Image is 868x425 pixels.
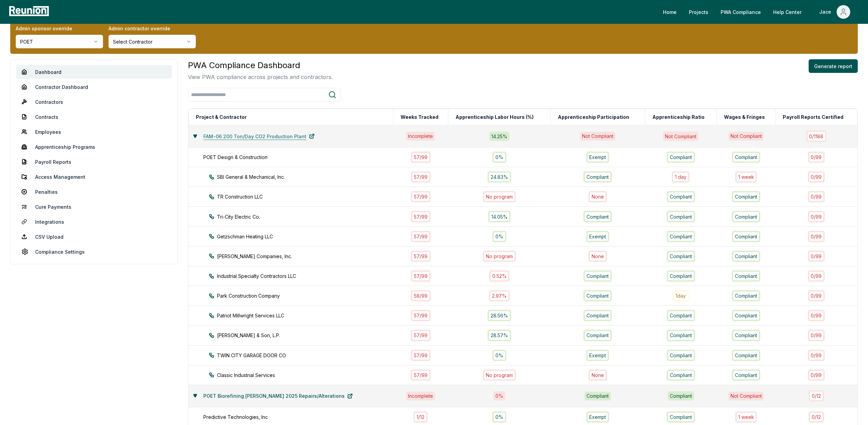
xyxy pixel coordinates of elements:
div: Compliant [667,270,695,282]
div: Park Construction Company [209,292,405,299]
a: CSV Upload [16,230,172,243]
div: Compliant [667,330,695,341]
a: Integrations [16,215,172,229]
div: Compliant [732,290,760,301]
div: 57 / 99 [411,350,431,361]
div: 57 / 99 [411,330,431,341]
div: No program [483,191,516,202]
a: Help Center [768,5,807,19]
div: 0 / 1188 [806,130,827,142]
div: None [589,191,607,202]
a: Employees [16,125,172,139]
div: 0 / 99 [808,290,825,301]
div: 0 / 12 [809,390,824,402]
button: Jace [814,5,856,19]
a: Penalties [16,185,172,199]
div: Not Compliant [663,131,698,141]
div: 0 / 99 [808,270,825,282]
div: Compliant [667,191,695,202]
div: 0 / 12 [809,411,824,423]
button: Apprenticeship Participation [556,110,631,124]
div: Compliant [732,330,760,341]
div: 0 / 99 [808,369,825,381]
div: Compliant [732,369,760,381]
div: 1 week [735,171,757,183]
div: Compliant [667,231,695,242]
div: Compliant [667,369,695,381]
div: Exempt [586,350,609,361]
div: Compliant [583,171,612,183]
div: 14.05% [488,211,511,222]
div: 57 / 99 [411,152,431,163]
div: 0 / 99 [808,251,825,262]
div: 0 / 99 [808,310,825,321]
div: Tri-City Electric Co. [209,213,405,220]
a: Contractor Dashboard [16,80,172,94]
div: Incomplete [406,132,435,141]
h3: PWA Compliance Dashboard [188,59,333,72]
div: 57 / 99 [411,251,431,262]
div: 0% [492,411,506,423]
div: 28.57% [488,330,511,341]
div: Compliant [667,350,695,361]
div: 57 / 99 [411,310,431,321]
div: Compliant [732,211,760,222]
a: PWA Compliance [715,5,766,19]
a: Dashboard [16,65,172,79]
div: 58 / 99 [411,290,431,301]
div: 0 % [493,391,505,400]
div: Not Compliant [728,392,764,400]
div: Compliant [667,310,695,321]
div: Compliant [667,251,695,262]
div: TR Construction LLC [209,193,405,200]
div: 1 day [672,290,689,301]
div: POET Design & Construction [203,154,400,161]
div: Compliant [583,270,612,282]
div: None [589,369,607,381]
div: Compliant [583,211,612,222]
button: Apprenticeship Ratio [651,110,706,124]
div: Compliant [667,411,695,423]
div: 0 / 99 [808,171,825,183]
div: Classic Industrial Services [209,372,405,379]
div: Exempt [586,231,609,242]
div: Compliant [667,211,695,222]
div: Compliant [732,310,760,321]
button: Weeks Tracked [399,110,440,124]
div: 1 week [735,411,757,423]
button: Apprenticeship Labor Hours (%) [454,110,535,124]
div: 57 / 99 [411,231,431,242]
div: Compliant [583,290,612,301]
div: 24.83% [488,171,511,183]
button: Wages & Fringes [723,110,766,124]
a: Contractors [16,95,172,109]
div: Industrial Specialty Contractors LLC [209,272,405,280]
div: SBI General & Mechanical, Inc. [209,173,405,180]
div: 57 / 99 [411,211,431,222]
div: 0 / 99 [808,152,825,163]
a: Compliance Settings [16,245,172,258]
div: Compliant [583,310,612,321]
nav: Main [657,5,861,19]
a: Cure Payments [16,200,172,214]
div: 1 day [672,171,690,183]
div: Exempt [586,152,609,163]
div: Jace [819,5,834,19]
div: 57 / 99 [411,191,431,202]
div: 14.25 % [489,131,509,141]
a: Contracts [16,110,172,124]
p: View PWA compliance across projects and contractors. [188,73,333,81]
div: Compliant [668,391,694,400]
a: POET Biorefining [PERSON_NAME] 2025 Repairs/Alterations [198,389,358,403]
div: 0 / 99 [808,211,825,222]
div: 28.56% [488,310,511,321]
div: 0% [492,350,506,361]
div: Compliant [667,152,695,163]
div: 0 / 99 [808,231,825,242]
a: Projects [683,5,714,19]
div: Compliant [584,392,611,400]
button: Payroll Reports Certified [781,110,845,124]
button: Project & Contractor [194,110,248,124]
div: Compliant [732,350,760,361]
div: [PERSON_NAME] Companies, Inc. [209,253,405,260]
